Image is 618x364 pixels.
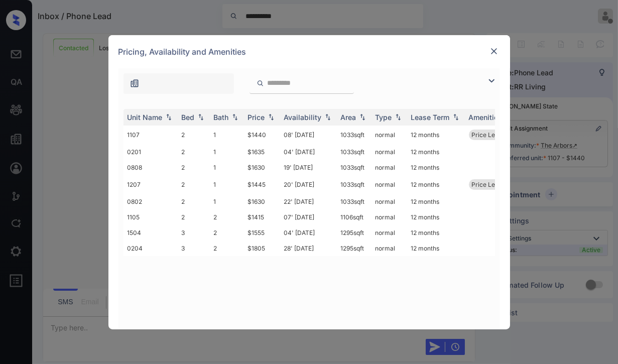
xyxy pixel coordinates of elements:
td: 1107 [123,126,178,144]
span: Price Leader [472,181,509,188]
td: 1295 sqft [337,240,372,256]
img: sorting [266,113,276,120]
div: Availability [284,113,322,122]
td: $1635 [244,144,280,160]
td: 22' [DATE] [280,194,337,209]
td: 1 [210,175,244,194]
td: 12 months [407,194,465,209]
span: Price Leader [472,131,509,139]
td: $1555 [244,225,280,240]
img: sorting [393,113,403,120]
td: normal [372,194,407,209]
td: $1440 [244,126,280,144]
td: 12 months [407,240,465,256]
td: 2 [210,225,244,240]
td: 3 [178,240,210,256]
img: sorting [164,113,174,120]
td: $1445 [244,175,280,194]
td: 0201 [123,144,178,160]
td: 2 [178,160,210,175]
img: sorting [196,113,206,120]
td: 08' [DATE] [280,126,337,144]
td: 2 [210,240,244,256]
td: normal [372,225,407,240]
td: normal [372,160,407,175]
td: 1033 sqft [337,144,372,160]
td: 1033 sqft [337,160,372,175]
td: 1 [210,126,244,144]
img: icon-zuma [485,75,498,87]
td: 04' [DATE] [280,225,337,240]
td: 1033 sqft [337,194,372,209]
td: 3 [178,225,210,240]
td: 12 months [407,160,465,175]
div: Area [341,113,356,122]
td: 1105 [123,209,178,225]
div: Amenities [469,113,503,122]
td: 1207 [123,175,178,194]
td: 12 months [407,225,465,240]
td: normal [372,175,407,194]
div: Type [376,113,392,122]
img: sorting [230,113,240,120]
td: 20' [DATE] [280,175,337,194]
td: $1805 [244,240,280,256]
td: 1106 sqft [337,209,372,225]
td: 1 [210,160,244,175]
td: 12 months [407,209,465,225]
td: 28' [DATE] [280,240,337,256]
td: 2 [178,175,210,194]
div: Pricing, Availability and Amenities [108,35,510,68]
td: 0204 [123,240,178,256]
td: 1 [210,194,244,209]
td: 2 [210,209,244,225]
td: 2 [178,144,210,160]
td: $1630 [244,194,280,209]
td: 2 [178,194,210,209]
div: Bath [214,113,229,122]
td: 0808 [123,160,178,175]
td: 1295 sqft [337,225,372,240]
td: normal [372,144,407,160]
td: 12 months [407,175,465,194]
td: 04' [DATE] [280,144,337,160]
img: sorting [357,113,367,120]
div: Bed [182,113,195,122]
td: $1630 [244,160,280,175]
td: normal [372,126,407,144]
img: icon-zuma [130,78,140,88]
td: normal [372,209,407,225]
td: 12 months [407,144,465,160]
div: Lease Term [411,113,450,122]
td: 1033 sqft [337,175,372,194]
td: 1504 [123,225,178,240]
td: 0802 [123,194,178,209]
td: normal [372,240,407,256]
div: Unit Name [128,113,163,122]
td: 1 [210,144,244,160]
td: 1033 sqft [337,126,372,144]
img: icon-zuma [257,79,264,88]
td: 2 [178,209,210,225]
img: sorting [323,113,333,120]
td: 2 [178,126,210,144]
img: close [489,46,499,56]
td: 07' [DATE] [280,209,337,225]
td: $1415 [244,209,280,225]
td: 19' [DATE] [280,160,337,175]
td: 12 months [407,126,465,144]
div: Price [248,113,265,122]
img: sorting [451,113,461,120]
